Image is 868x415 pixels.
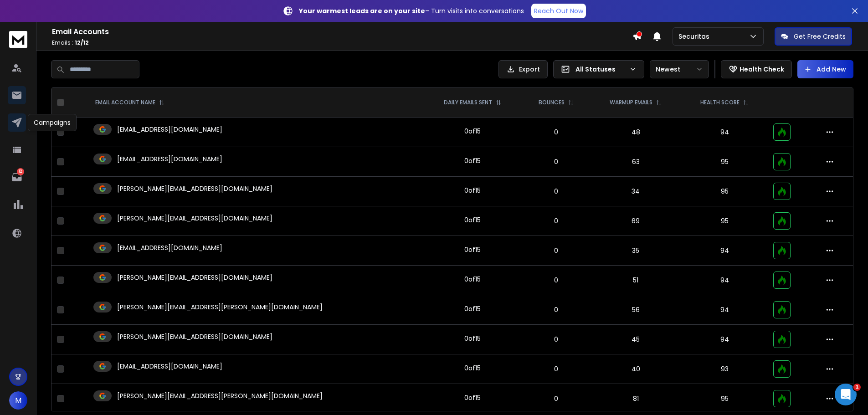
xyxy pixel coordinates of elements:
iframe: Intercom live chat [835,384,857,405]
td: 95 [681,177,768,206]
td: 35 [590,236,682,266]
td: 95 [681,384,768,414]
button: Get Free Credits [775,27,852,46]
div: 0 of 15 [464,215,481,225]
div: Campaigns [28,114,77,131]
p: 0 [527,157,585,166]
p: 0 [527,364,585,374]
p: HEALTH SCORE [700,99,740,106]
p: 12 [17,168,24,175]
span: 1 [853,384,861,391]
p: 0 [527,187,585,196]
p: All Statuses [575,65,626,74]
p: 0 [527,305,585,314]
p: 0 [527,246,585,255]
p: WARMUP EMAILS [610,99,652,106]
td: 94 [681,325,768,354]
td: 94 [681,266,768,295]
p: BOUNCES [539,99,565,106]
p: Health Check [740,65,784,74]
p: – Turn visits into conversations [299,6,524,15]
div: 0 of 15 [464,364,481,373]
td: 48 [590,118,682,147]
p: 0 [527,128,585,137]
p: 0 [527,394,585,403]
p: [EMAIL_ADDRESS][DOMAIN_NAME] [117,243,222,252]
button: Export [498,60,548,78]
td: 95 [681,147,768,177]
div: 0 of 15 [464,127,481,136]
td: 69 [590,206,682,236]
div: 0 of 15 [464,156,481,165]
p: [EMAIL_ADDRESS][DOMAIN_NAME] [117,362,222,371]
strong: Your warmest leads are on your site [299,6,425,15]
div: 0 of 15 [464,304,481,313]
img: logo [9,31,27,48]
td: 94 [681,118,768,147]
a: 12 [8,168,26,186]
td: 63 [590,147,682,177]
p: Securitas [678,32,713,41]
p: 0 [527,276,585,285]
button: M [9,391,27,410]
td: 94 [681,236,768,266]
td: 81 [590,384,682,414]
td: 40 [590,354,682,384]
p: 0 [527,335,585,344]
div: 0 of 15 [464,393,481,402]
div: 0 of 15 [464,334,481,343]
div: EMAIL ACCOUNT NAME [95,99,164,106]
div: 0 of 15 [464,275,481,284]
p: [EMAIL_ADDRESS][DOMAIN_NAME] [117,154,222,164]
div: 0 of 15 [464,186,481,195]
td: 51 [590,266,682,295]
p: 0 [527,216,585,225]
td: 94 [681,295,768,325]
a: Reach Out Now [531,4,586,18]
p: [PERSON_NAME][EMAIL_ADDRESS][PERSON_NAME][DOMAIN_NAME] [117,302,323,312]
p: [PERSON_NAME][EMAIL_ADDRESS][DOMAIN_NAME] [117,184,272,193]
p: DAILY EMAILS SENT [444,99,492,106]
p: [PERSON_NAME][EMAIL_ADDRESS][PERSON_NAME][DOMAIN_NAME] [117,391,323,400]
p: [PERSON_NAME][EMAIL_ADDRESS][DOMAIN_NAME] [117,332,272,341]
p: [PERSON_NAME][EMAIL_ADDRESS][DOMAIN_NAME] [117,273,272,282]
p: Emails : [52,39,632,46]
td: 45 [590,325,682,354]
button: Newest [650,60,709,78]
div: 0 of 15 [464,245,481,254]
button: Add New [797,60,853,78]
p: [PERSON_NAME][EMAIL_ADDRESS][DOMAIN_NAME] [117,214,272,223]
td: 95 [681,206,768,236]
td: 34 [590,177,682,206]
p: Get Free Credits [794,32,846,41]
h1: Email Accounts [52,26,632,37]
span: 12 / 12 [75,39,89,46]
td: 93 [681,354,768,384]
button: Health Check [721,60,792,78]
td: 56 [590,295,682,325]
p: [EMAIL_ADDRESS][DOMAIN_NAME] [117,125,222,134]
p: Reach Out Now [534,6,583,15]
